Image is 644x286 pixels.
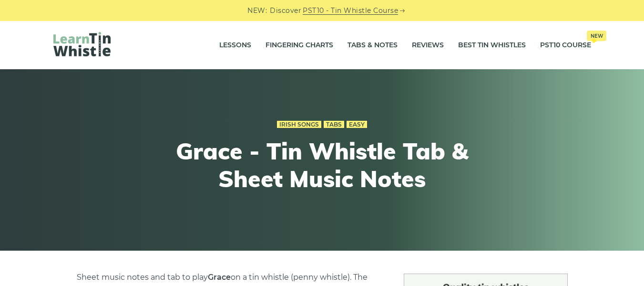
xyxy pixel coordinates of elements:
a: Reviews [412,33,444,57]
a: Irish Songs [277,121,321,128]
img: LearnTinWhistle.com [53,32,111,56]
a: Best Tin Whistles [458,33,526,57]
span: New [587,31,606,41]
a: Tabs & Notes [348,33,398,57]
a: PST10 CourseNew [540,33,591,57]
a: Easy [347,121,367,128]
a: Lessons [219,33,251,57]
a: Tabs [324,121,344,128]
a: Fingering Charts [266,33,333,57]
strong: Grace [208,273,231,282]
h1: Grace - Tin Whistle Tab & Sheet Music Notes [147,138,498,192]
